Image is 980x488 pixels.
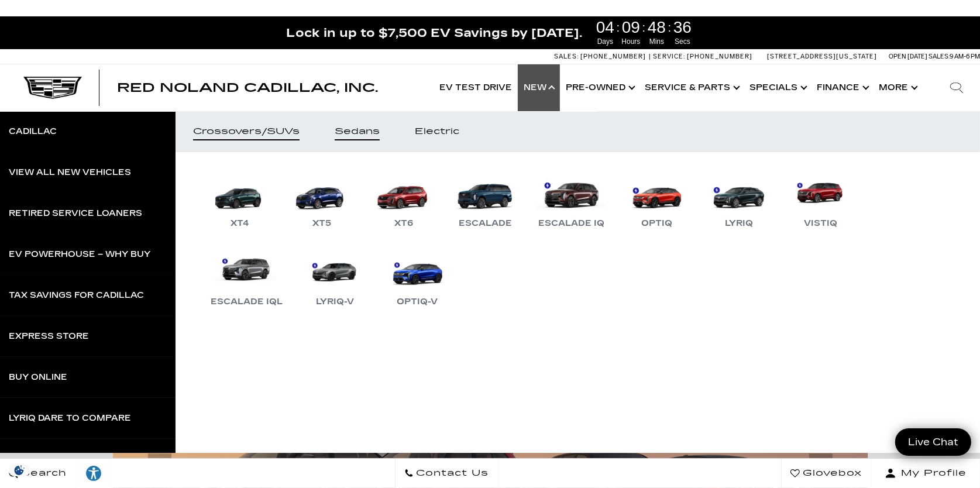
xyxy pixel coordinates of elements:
a: Close [960,22,974,36]
span: Sales: [929,53,950,60]
span: Hours [620,36,642,47]
span: Live Chat [902,435,964,449]
a: Finance [811,64,873,111]
a: Sedans [317,111,397,152]
div: LYRIQ-V [311,295,360,309]
span: Lock in up to $7,500 EV Savings by [DATE]. [287,25,583,40]
a: LYRIQ-V [300,248,370,309]
a: OPTIQ-V [382,248,452,309]
div: Retired Service Loaners [9,209,142,218]
div: Sedans [335,128,380,136]
span: 04 [594,19,617,36]
button: Open user profile menu [871,459,980,488]
a: VISTIQ [786,170,856,231]
div: Cadillac [9,128,57,136]
div: Tax Savings for Cadillac [9,291,144,300]
div: View All New Vehicles [9,169,131,177]
a: New [518,64,560,111]
div: LYRIQ Dare to Compare [9,414,131,422]
span: Mins [646,36,668,47]
a: [STREET_ADDRESS][US_STATE] [767,53,877,60]
span: 9 AM-6 PM [950,53,980,60]
div: Explore your accessibility options [76,465,111,482]
a: Sales: [PHONE_NUMBER] [554,53,649,60]
span: 36 [672,19,694,36]
img: Opt-Out Icon [6,464,33,476]
div: OPTIQ [636,216,679,231]
span: Contact Us [414,465,489,482]
div: Escalade [453,216,518,231]
a: Escalade IQL [205,248,288,309]
a: Glovebox [781,459,871,488]
a: Contact Us [395,459,498,488]
div: XT6 [388,216,419,231]
a: Service: [PHONE_NUMBER] [649,53,755,60]
span: Search [18,465,67,482]
a: OPTIQ [622,170,692,231]
span: : [668,19,672,36]
div: OPTIQ-V [391,295,443,309]
span: : [642,19,646,36]
span: 48 [646,19,668,36]
a: EV Test Drive [434,64,518,111]
span: My Profile [896,465,967,482]
div: Escalade IQL [205,295,288,309]
a: XT6 [369,170,439,231]
a: LYRIQ [704,170,774,231]
span: Days [594,36,617,47]
div: Crossovers/SUVs [193,128,300,136]
div: Electric [415,128,459,136]
span: Service: [653,53,685,60]
span: Glovebox [800,465,862,482]
a: XT4 [205,170,275,231]
span: 09 [620,19,642,36]
a: Pre-Owned [560,64,639,111]
a: Service & Parts [639,64,744,111]
a: Electric [397,111,477,152]
span: [PHONE_NUMBER] [687,53,752,60]
div: Express Store [9,332,89,341]
div: XT5 [307,216,337,231]
span: Secs [672,36,694,47]
div: VISTIQ [799,216,844,231]
span: Open [DATE] [889,53,927,60]
div: Escalade IQ [532,216,610,231]
a: Escalade [451,170,521,231]
div: XT4 [225,216,255,231]
a: Explore your accessibility options [76,459,112,488]
a: Red Noland Cadillac, Inc. [117,82,378,94]
span: Sales: [554,53,579,60]
a: Specials [744,64,811,111]
div: EV Powerhouse – Why Buy [9,250,150,259]
span: [PHONE_NUMBER] [580,53,646,60]
a: Escalade IQ [532,170,610,231]
button: More [873,64,921,111]
img: Cadillac Dark Logo with Cadillac White Text [23,77,82,99]
span: : [617,19,620,36]
section: Click to Open Cookie Consent Modal [6,464,33,476]
a: XT5 [287,170,357,231]
div: Buy Online [9,373,67,382]
span: Red Noland Cadillac, Inc. [117,81,378,95]
a: Live Chat [895,428,971,456]
div: LYRIQ [719,216,759,231]
a: Crossovers/SUVs [176,111,317,152]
